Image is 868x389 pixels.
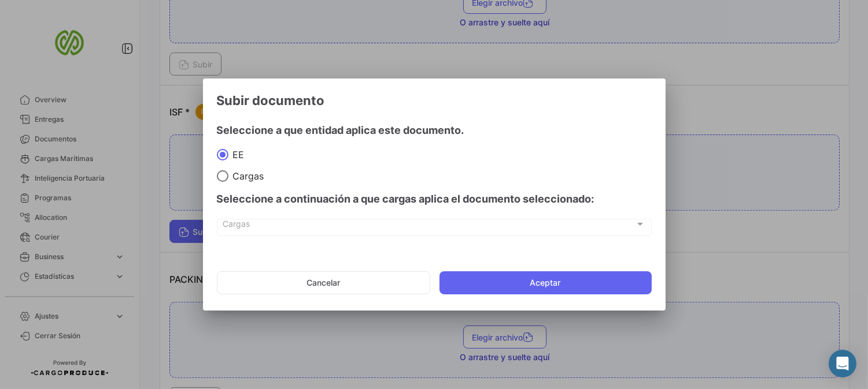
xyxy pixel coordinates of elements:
span: Cargas [228,170,264,182]
h3: Subir documento [217,92,652,109]
h4: Seleccione a que entidad aplica este documento. [217,122,652,139]
span: Cargas [223,222,635,231]
button: Aceptar [439,271,652,294]
button: Cancelar [217,271,430,294]
span: EE [228,149,245,160]
h4: Seleccione a continuación a que cargas aplica el documento seleccionado: [217,191,652,207]
div: Abrir Intercom Messenger [829,350,856,377]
